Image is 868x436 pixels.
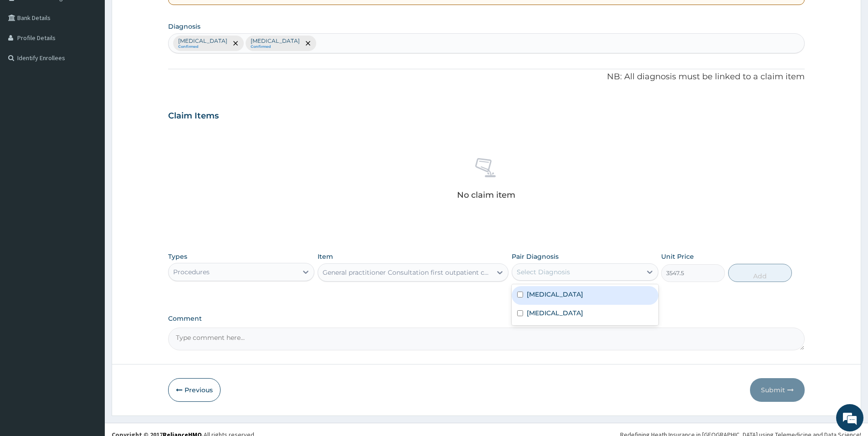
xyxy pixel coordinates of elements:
[173,267,210,277] div: Procedures
[168,315,805,323] label: Comment
[231,39,240,47] span: remove selection option
[750,378,805,402] button: Submit
[517,267,570,277] div: Select Diagnosis
[168,378,221,402] button: Previous
[527,308,583,318] label: [MEDICAL_DATA]
[168,111,219,121] h3: Claim Items
[251,37,300,45] p: [MEDICAL_DATA]
[5,249,174,281] textarea: Type your message and hit 'Enter'
[47,51,153,63] div: Chat with us now
[168,253,187,261] label: Types
[149,5,171,26] div: Minimize live chat window
[527,290,583,299] label: [MEDICAL_DATA]
[457,190,515,200] p: No claim item
[512,252,559,261] label: Pair Diagnosis
[53,115,126,207] span: We're online!
[318,252,333,261] label: Item
[304,39,312,47] span: remove selection option
[178,45,227,49] small: Confirmed
[251,45,300,49] small: Confirmed
[168,71,805,83] p: NB: All diagnosis must be linked to a claim item
[178,37,227,45] p: [MEDICAL_DATA]
[17,46,37,68] img: d_794563401_company_1708531726252_794563401
[168,22,200,31] label: Diagnosis
[728,264,792,282] button: Add
[661,252,694,261] label: Unit Price
[323,268,493,277] div: General practitioner Consultation first outpatient consultation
